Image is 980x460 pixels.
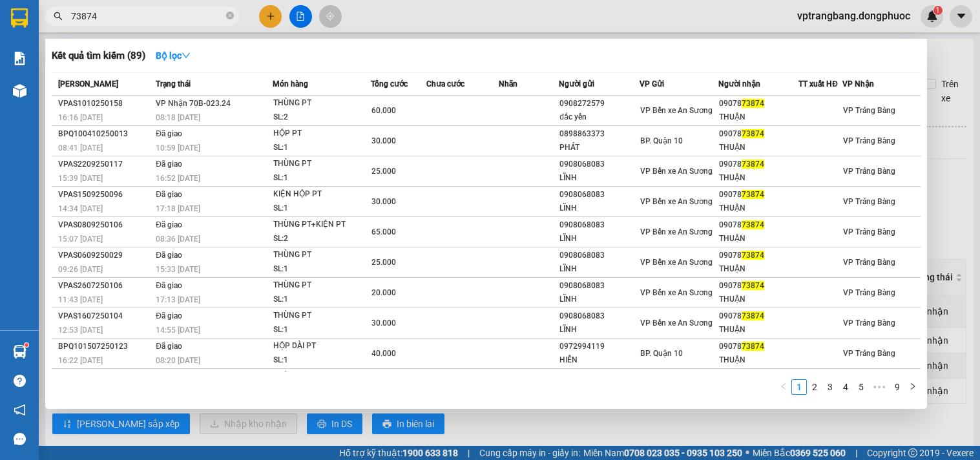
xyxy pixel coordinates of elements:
span: Đã giao [156,342,182,351]
li: 9 [890,379,905,395]
div: 0972994119 [559,340,639,353]
div: 0908272579 [559,97,639,110]
li: Previous Page [776,379,791,395]
div: 09078 [719,158,798,171]
li: 3 [822,379,838,395]
span: 73874 [742,251,764,260]
div: 09078 [719,370,798,384]
span: VP Bến xe An Sương [640,288,713,297]
span: VP Bến xe An Sương [640,106,713,115]
h3: Kết quả tìm kiếm ( 89 ) [52,49,145,63]
div: PHÁT [559,141,639,154]
span: 08:20 [DATE] [156,356,200,365]
div: SL: 2 [273,110,370,125]
span: 16:16 [DATE] [58,113,103,122]
span: VP Trảng Bàng [843,197,895,206]
span: Người nhận [718,79,760,89]
span: 17:13 [DATE] [156,295,200,304]
div: THUẬN [719,353,798,367]
div: 0908068083 [559,188,639,202]
img: warehouse-icon [13,345,26,359]
li: 5 [853,379,869,395]
div: LĨNH [559,202,639,215]
strong: Bộ lọc [156,50,191,61]
div: BPQ100410250013 [58,127,152,141]
div: THÙNG PT [273,96,370,110]
input: Tìm tên, số ĐT hoặc mã đơn [71,9,224,23]
span: ••• [869,379,890,395]
li: 4 [838,379,853,395]
span: 30.000 [371,136,396,145]
span: 73874 [742,190,764,199]
div: SL: 1 [273,262,370,277]
span: 15:39 [DATE] [58,174,103,183]
div: VPAS2607250106 [58,279,152,293]
div: HỘP DÀI PT [273,339,370,353]
span: close-circle [226,10,234,23]
span: Món hàng [273,79,308,89]
li: Next Page [905,379,921,395]
div: THUẬN [719,262,798,276]
span: 08:41 [DATE] [58,143,103,152]
div: THÙNG PT [273,309,370,323]
span: BP. Quận 10 [640,136,683,145]
div: VPAS1010250158 [58,97,152,110]
button: left [776,379,791,395]
div: VPAS1507250085 [58,370,152,384]
span: 25.000 [371,167,396,176]
span: 25.000 [371,258,396,267]
a: 9 [890,380,904,394]
div: 0908068083 [559,279,639,293]
div: VPAS1607250104 [58,309,152,323]
img: solution-icon [13,52,26,65]
span: 73874 [742,342,764,351]
span: VP Trảng Bàng [843,106,895,115]
span: 73874 [742,281,764,290]
span: Nhãn [499,79,517,89]
div: 09078 [719,188,798,202]
a: 4 [839,380,853,394]
span: 17:18 [DATE] [156,204,200,213]
span: Trạng thái [156,79,191,89]
span: 16:22 [DATE] [58,356,103,365]
div: VPAS2209250117 [58,158,152,171]
span: VP Trảng Bàng [843,288,895,297]
span: 20.000 [371,288,396,297]
span: 10:59 [DATE] [156,143,200,152]
div: 0908068083 [559,249,639,262]
a: 1 [792,380,806,394]
span: VP Bến xe An Sương [640,227,713,236]
li: Next 5 Pages [869,379,890,395]
span: down [182,51,191,60]
span: 73874 [742,129,764,138]
div: SL: 2 [273,232,370,246]
div: THÙNG PT [273,278,370,293]
div: LĨNH [559,293,639,306]
div: 0908068083 [559,218,639,232]
div: 09078 [719,97,798,110]
div: BPQ101507250123 [58,340,152,353]
div: THUẬN [719,293,798,306]
span: 73874 [742,220,764,229]
div: SL: 1 [273,293,370,307]
span: 15:07 [DATE] [58,235,103,244]
span: right [909,382,917,390]
div: 09078 [719,249,798,262]
span: 65.000 [371,227,396,236]
span: [PERSON_NAME] [58,79,118,89]
span: Đã giao [156,311,182,320]
div: 0908068083 [559,309,639,323]
span: VP Nhận [842,79,874,89]
div: THÙNG PT [273,248,370,262]
div: LĨNH [559,262,639,276]
div: 09078 [719,127,798,141]
span: 09:26 [DATE] [58,265,103,274]
div: THUẬN [719,232,798,246]
div: 0908068083 [559,158,639,171]
span: Đã giao [156,281,182,290]
span: search [54,12,63,21]
span: VP Bến xe An Sương [640,319,713,328]
div: 09078 [719,279,798,293]
span: VP Trảng Bàng [843,319,895,328]
button: Bộ lọcdown [145,45,201,66]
